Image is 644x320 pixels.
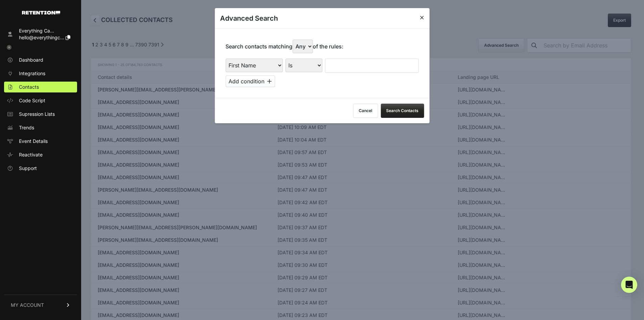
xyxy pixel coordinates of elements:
[11,302,44,308] span: MY ACCOUNT
[19,97,45,104] span: Code Script
[4,82,77,92] a: Contacts
[4,163,77,174] a: Support
[19,124,34,131] span: Trends
[381,104,424,118] button: Search Contacts
[4,109,77,120] a: Supression Lists
[220,14,278,23] h3: Advanced Search
[4,149,77,160] a: Reactivate
[19,27,70,34] div: Everything Ca...
[225,40,343,53] p: Search contacts matching of the rules:
[19,165,37,172] span: Support
[4,295,77,315] a: MY ACCOUNT
[4,95,77,106] a: Code Script
[19,84,39,90] span: Contacts
[19,57,43,63] span: Dashboard
[22,11,60,15] img: Retention.com
[4,136,77,147] a: Event Details
[4,68,77,79] a: Integrations
[19,111,55,118] span: Supression Lists
[4,122,77,133] a: Trends
[225,76,275,87] button: Add condition
[19,138,48,145] span: Event Details
[19,151,43,158] span: Reactivate
[353,104,378,118] button: Cancel
[621,277,637,293] div: Open Intercom Messenger
[19,35,64,40] span: hello@everythingc...
[4,25,77,43] a: Everything Ca... hello@everythingc...
[4,55,77,65] a: Dashboard
[19,70,45,77] span: Integrations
